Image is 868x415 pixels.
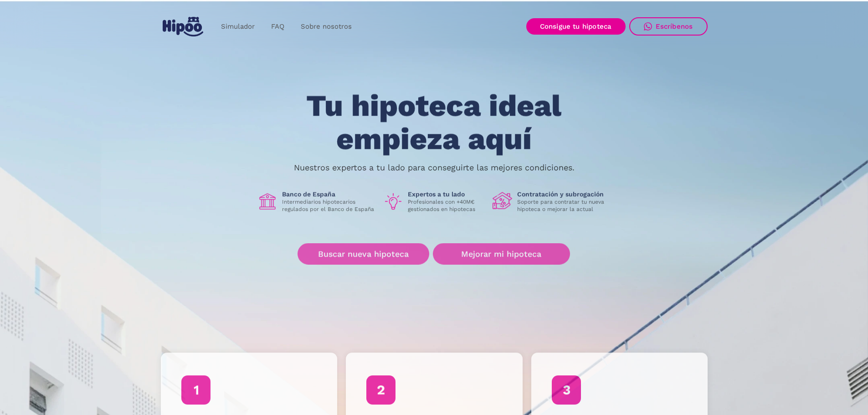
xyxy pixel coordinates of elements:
[517,190,611,199] h1: Contratación y subrogación
[408,199,485,213] p: Profesionales con +40M€ gestionados en hipotecas
[629,17,708,36] a: Escríbenos
[408,190,485,199] h1: Expertos a tu lado
[161,13,205,40] a: home
[526,18,626,35] a: Consigue tu hipoteca
[298,243,429,265] a: Buscar nueva hipoteca
[293,18,360,36] a: Sobre nosotros
[282,190,376,199] h1: Banco de España
[213,18,263,36] a: Simulador
[282,199,376,213] p: Intermediarios hipotecarios regulados por el Banco de España
[517,199,611,213] p: Soporte para contratar tu nueva hipoteca o mejorar la actual
[433,243,570,265] a: Mejorar mi hipoteca
[294,164,575,171] p: Nuestros expertos a tu lado para conseguirte las mejores condiciones.
[263,18,293,36] a: FAQ
[656,22,693,31] div: Escríbenos
[261,90,606,156] h1: Tu hipoteca ideal empieza aquí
